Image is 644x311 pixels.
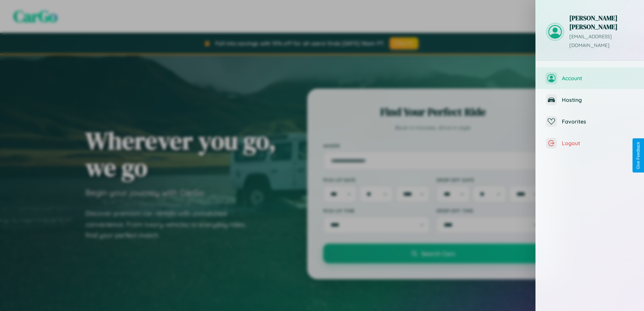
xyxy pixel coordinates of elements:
[536,67,644,89] button: Account
[562,118,634,125] span: Favorites
[636,142,641,169] div: Give Feedback
[569,14,634,31] h3: [PERSON_NAME] [PERSON_NAME]
[569,32,634,50] p: [EMAIL_ADDRESS][DOMAIN_NAME]
[562,96,634,103] span: Hosting
[562,75,634,82] span: Account
[536,111,644,132] button: Favorites
[562,140,634,147] span: Logout
[536,132,644,154] button: Logout
[536,89,644,111] button: Hosting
